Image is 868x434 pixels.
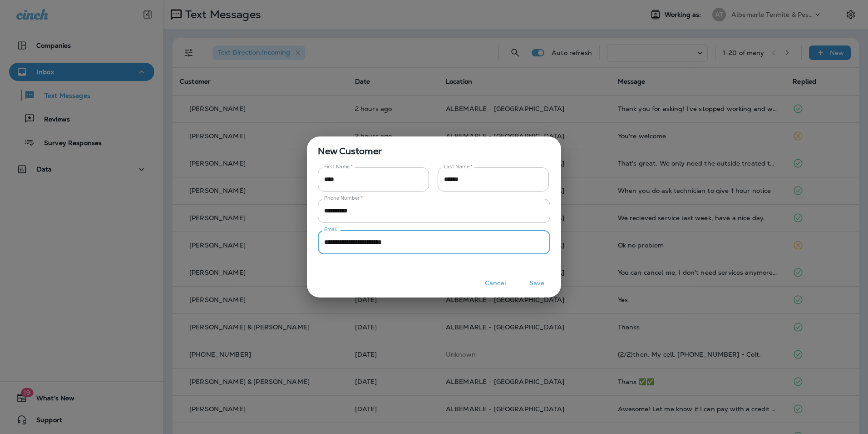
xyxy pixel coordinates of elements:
label: First Name [324,163,353,170]
button: Cancel [478,276,513,290]
label: Email [324,226,337,233]
label: Last Name [444,163,473,170]
button: Save [520,276,554,290]
span: New Customer [307,136,561,158]
label: Phone Number [324,195,363,202]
